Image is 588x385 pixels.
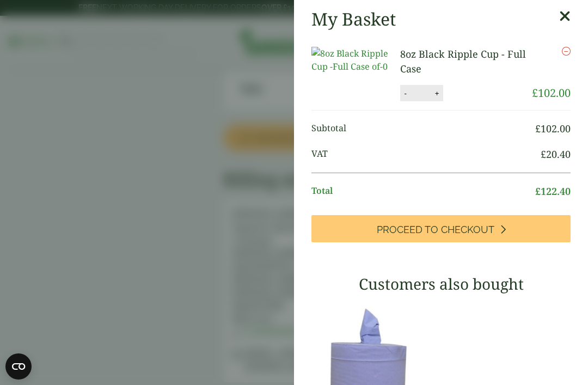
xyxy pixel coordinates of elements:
img: 8oz Black Ripple Cup -Full Case of-0 [311,47,400,73]
bdi: 102.00 [532,85,571,100]
span: Total [311,184,535,199]
a: 8oz Black Ripple Cup - Full Case [400,47,526,75]
button: - [401,89,409,98]
h3: Customers also bought [311,275,571,294]
a: Proceed to Checkout [311,215,571,242]
bdi: 122.40 [535,185,571,198]
span: £ [535,185,541,198]
bdi: 102.00 [535,122,571,135]
bdi: 20.40 [541,148,571,161]
button: Open CMP widget [5,353,32,380]
span: Subtotal [311,121,535,136]
span: Proceed to Checkout [377,224,494,236]
span: £ [541,148,546,161]
button: + [432,89,443,98]
h2: My Basket [311,9,396,29]
span: £ [535,122,541,135]
span: £ [532,85,538,100]
a: Remove this item [562,47,571,56]
span: VAT [311,147,541,162]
